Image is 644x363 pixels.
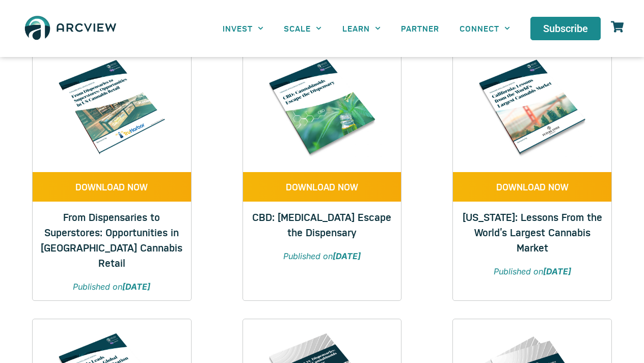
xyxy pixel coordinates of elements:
[453,172,611,202] a: DOWNLOAD NOW
[252,210,391,239] a: CBD: [MEDICAL_DATA] Escape the Dispensary
[449,17,520,40] a: CONNECT
[122,282,150,292] strong: [DATE]
[253,250,391,262] p: Published on
[543,23,588,34] span: Subscribe
[43,281,181,293] p: Published on
[75,182,148,191] span: DOWNLOAD NOW
[212,17,274,40] a: INVEST
[332,17,391,40] a: LEARN
[41,210,182,269] a: From Dispensaries to Superstores: Opportunities in [GEOGRAPHIC_DATA] Cannabis Retail
[243,172,401,202] a: DOWNLOAD NOW
[391,17,449,40] a: PARTNER
[212,17,520,40] nav: Menu
[530,17,601,40] a: Subscribe
[333,251,361,261] strong: [DATE]
[543,266,571,276] strong: [DATE]
[463,265,601,277] p: Published on
[496,182,569,191] span: DOWNLOAD NOW
[33,172,191,202] a: DOWNLOAD NOW
[20,10,121,47] img: The Arcview Group
[286,182,358,191] span: DOWNLOAD NOW
[463,210,602,254] a: [US_STATE]: Lessons From the World’s Largest Cannabis Market
[274,17,332,40] a: SCALE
